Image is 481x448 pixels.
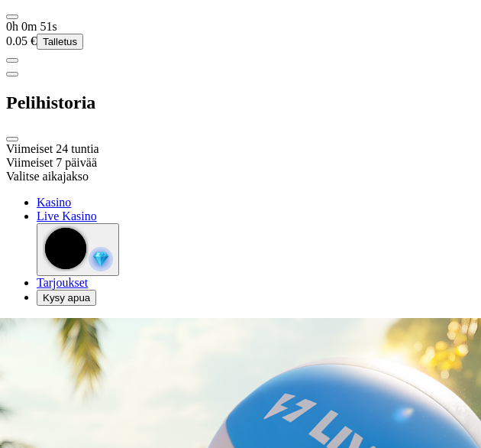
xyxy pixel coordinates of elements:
span: user session time [6,20,57,33]
button: menu [6,15,18,19]
span: Kysy apua [43,292,90,304]
span: Talletus [43,36,77,47]
div: Valitse aikajakso [6,170,475,183]
div: Viimeiset 24 tuntia [6,142,475,156]
h2: Pelihistoria [6,93,475,113]
span: Kasino [37,196,71,209]
button: menu [6,58,18,63]
span: 0.05 € [6,34,37,47]
a: diamond iconKasino [37,196,71,209]
button: Talletus [37,34,83,50]
button: headphones iconKysy apua [37,290,96,306]
button: chevron-left icon [6,72,18,76]
a: gift-inverted iconTarjoukset [37,276,88,289]
a: poker-chip iconLive Kasino [37,209,97,222]
button: close [6,137,18,141]
span: Tarjoukset [37,276,88,289]
img: reward-icon [89,247,113,271]
span: Live Kasino [37,209,97,222]
div: Viimeiset 7 päivää [6,156,475,170]
button: reward-icon [37,223,119,276]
